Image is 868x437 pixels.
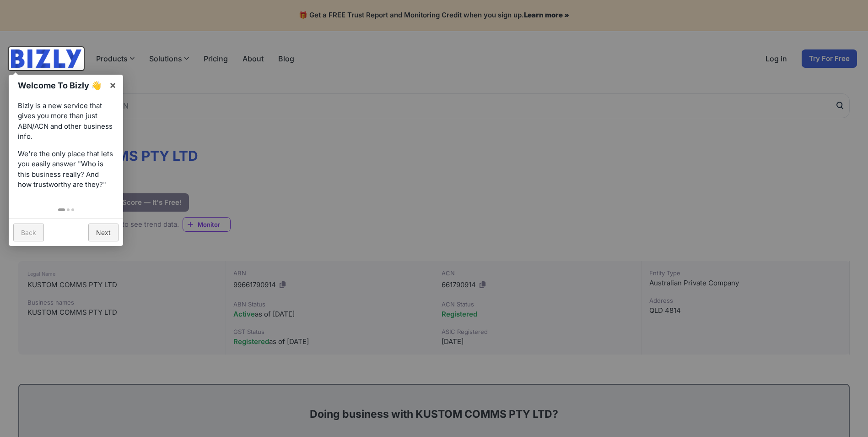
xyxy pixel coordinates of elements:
p: We're the only place that lets you easily answer "Who is this business really? And how trustworth... [18,149,114,190]
a: Next [88,224,119,241]
a: Back [13,224,44,241]
p: Bizly is a new service that gives you more than just ABN/ACN and other business info. [18,101,114,142]
a: × [102,75,123,95]
h1: Welcome To Bizly 👋 [18,79,104,92]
